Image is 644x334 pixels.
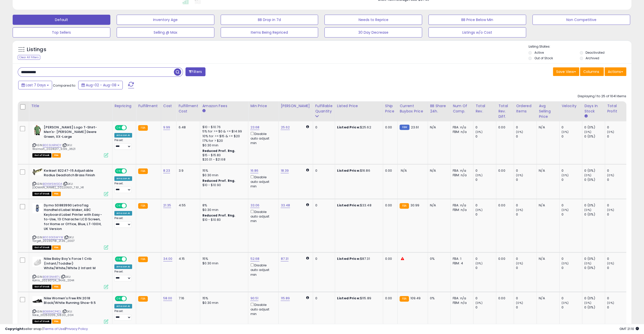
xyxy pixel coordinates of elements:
small: (0%) [562,173,569,177]
div: 0 (0%) [584,296,605,301]
label: Active [534,50,544,55]
div: Fulfillable Quantity [315,103,333,114]
div: 0 [516,168,536,173]
b: Dymo S0883990 LetraTag Handheld Label Maker, ABC Keyboard Label Printer with Easy-to-Use, 13 Char... [44,203,105,232]
b: Kwikset 82247-15 Adjustable Radius Deadlatch Brass Finish [44,168,105,179]
button: Items Being Repriced [221,27,318,37]
div: 6.48 [178,125,196,130]
div: 0 [607,203,628,208]
small: (0%) [607,173,614,177]
small: FBA [138,168,148,174]
div: 0 [562,257,582,261]
div: FBA: n/a [453,296,469,301]
small: FBA [138,125,148,131]
b: Listed Price: [337,125,360,130]
div: 0 [516,125,536,130]
small: (0%) [562,130,569,134]
small: (0%) [475,208,483,212]
span: ON [115,169,122,173]
div: Preset: [114,139,132,150]
div: 0 [516,296,536,301]
div: Disable auto adjust min [250,262,275,277]
button: Listings w/o Cost [428,27,526,37]
small: (0%) [475,261,483,265]
div: ASIN: [32,168,108,195]
small: (0%) [562,301,569,305]
div: Current Buybox Price [400,103,426,114]
div: 0.00 [385,257,393,261]
div: 0.00 [498,296,510,301]
small: (0%) [562,208,569,212]
b: Reduced Prof. Rng. [202,179,235,183]
div: $16.86 [337,168,379,173]
div: 0 [607,266,628,270]
div: 15% [202,257,244,261]
small: (0%) [516,173,523,177]
div: 0 [475,257,496,261]
div: ASIN: [32,203,108,249]
span: OFF [126,257,134,261]
span: 30.99 [410,203,419,208]
small: (0%) [516,301,523,305]
div: $20.01 - $21.68 [202,158,244,162]
div: Preset: [114,270,132,281]
span: | SKU: Walmart_20241217_9.99_3621 [32,143,75,151]
div: 0.00 [498,203,510,208]
div: 0 [315,296,331,301]
small: (0%) [607,301,614,305]
span: Columns [583,69,599,74]
div: $0.30 min [202,261,244,266]
a: Privacy Policy [66,326,88,331]
a: 58.00 [163,296,172,301]
a: B01KW5WGOA [43,182,62,186]
div: 0 [315,257,331,261]
div: FBA: n/a [453,125,469,130]
div: 0.00 [498,168,510,173]
small: (0%) [516,261,523,265]
div: 0 [562,212,582,217]
div: 0 [562,134,582,139]
button: Needs to Reprice [324,15,422,25]
div: $15 - $15.83 [202,153,244,158]
span: FBA [52,153,61,158]
div: Disable auto adjust min [250,209,275,224]
div: $115.89 [337,296,379,301]
small: (0%) [562,261,569,265]
img: 31R7CMXGmDL._SL40_.jpg [32,203,43,213]
div: N/A [430,125,447,130]
a: 33.48 [281,203,290,208]
div: N/A [539,168,555,173]
a: 18.39 [281,168,289,173]
a: 115.89 [281,296,290,301]
button: Actions [605,67,626,76]
h5: Listings [27,46,46,53]
div: FBM: 4 [453,261,469,266]
div: [PERSON_NAME] [281,103,311,109]
div: Amazon AI [114,304,132,308]
a: 34.00 [163,256,173,261]
div: ASIN: [32,296,108,323]
span: FBA [52,192,61,196]
img: 41ooJaOjE6L._SL40_.jpg [32,168,43,175]
div: 0 [562,168,582,173]
div: 0 [475,168,496,173]
small: FBA [138,296,148,302]
a: 9.99 [163,125,170,130]
div: 0.00 [498,257,510,261]
small: FBA [138,257,148,262]
div: 0 [607,178,628,182]
div: 0 [475,266,496,270]
a: 87.31 [281,256,288,261]
b: Reduced Prof. Rng. [202,149,235,153]
button: Default [13,15,110,25]
small: FBA [400,296,409,302]
a: 33.06 [250,203,259,208]
div: 4.15 [178,257,196,261]
div: 10% for >= $15 & <= $20 [202,134,244,139]
strong: Copyright [5,326,24,331]
div: 0 [562,178,582,182]
div: 0.00 [385,296,393,301]
div: Preset: [114,182,132,193]
div: 0 [607,168,628,173]
a: 8.23 [163,168,170,173]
